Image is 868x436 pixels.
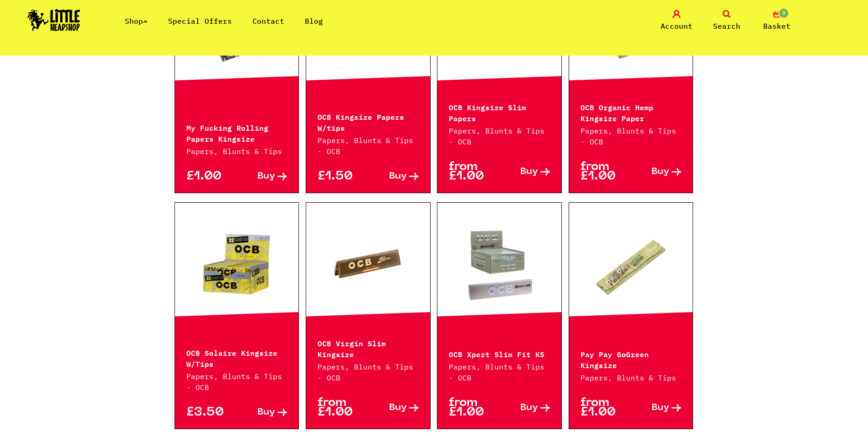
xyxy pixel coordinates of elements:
a: Buy [499,398,550,417]
a: Buy [368,172,419,181]
p: from £1.00 [318,398,368,417]
a: Buy [368,398,419,417]
p: OCB Organic Hemp Kingsize Paper [580,101,682,123]
p: Papers, Blunts & Tips · OCB [449,361,550,383]
img: Little Head Shop Logo [27,9,80,31]
a: Contact [252,16,284,26]
p: from £1.00 [449,162,499,181]
p: Papers, Blunts & Tips · OCB [318,135,419,157]
p: OCB Xpert Slim Fit KS [449,348,550,359]
span: Buy [520,167,538,177]
p: £1.50 [318,172,368,181]
span: Basket [763,21,791,31]
p: Papers, Blunts & Tips · OCB [186,371,288,393]
p: OCB Kingsize Papers W/tips [318,111,419,133]
p: OCB Kingsize Slim Papers [449,101,550,123]
a: Special Offers [168,16,232,26]
span: Buy [389,172,407,181]
a: Buy [631,398,682,417]
p: Papers, Blunts & Tips [186,146,288,157]
p: from £1.00 [580,162,631,181]
p: OCB Solaire Kingsize W/Tips [186,347,288,369]
a: Buy [631,162,682,181]
p: Papers, Blunts & Tips · OCB [449,125,550,147]
p: from £1.00 [449,398,499,417]
p: Pay Pay GoGreen Kingsize [580,348,682,370]
span: Buy [652,167,669,177]
a: Buy [236,172,287,181]
p: Papers, Blunts & Tips · OCB [318,361,419,383]
a: 3 Basket [754,10,800,31]
p: My Fucking Rolling Papers Kingsize [186,122,288,144]
a: Shop [125,16,148,26]
p: Papers, Blunts & Tips · OCB [580,125,682,147]
a: Blog [305,16,323,26]
p: from £1.00 [580,398,631,417]
span: Buy [389,403,407,413]
span: Buy [520,403,538,413]
p: £1.00 [186,172,237,181]
span: Buy [652,403,669,413]
span: Buy [257,408,275,417]
a: Buy [499,162,550,181]
p: Papers, Blunts & Tips [580,372,682,383]
span: Search [713,21,740,31]
p: £3.50 [186,408,237,417]
span: Buy [257,172,275,181]
a: Buy [236,408,287,417]
span: 3 [778,8,789,19]
p: OCB Virgin Slim Kingsize [318,337,419,359]
span: Account [661,21,693,31]
a: Search [704,10,750,31]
